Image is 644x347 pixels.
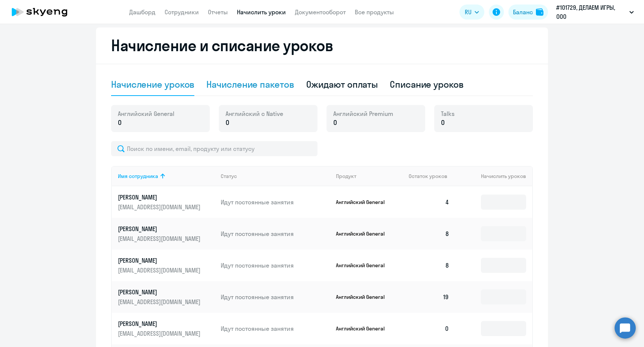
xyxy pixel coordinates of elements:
[118,173,158,180] div: Имя сотрудника
[336,173,403,180] div: Продукт
[409,173,455,180] div: Остаток уроков
[221,173,330,180] div: Статус
[118,320,202,328] p: [PERSON_NAME]
[306,78,378,90] div: Ожидают оплаты
[390,78,464,90] div: Списание уроков
[118,110,174,118] span: Английский General
[333,118,337,128] span: 0
[118,234,202,243] p: [EMAIL_ADDRESS][DOMAIN_NAME]
[221,261,330,269] p: Идут постоянные занятия
[221,230,330,238] p: Идут постоянные занятия
[118,298,202,306] p: [EMAIL_ADDRESS][DOMAIN_NAME]
[118,288,215,306] a: [PERSON_NAME][EMAIL_ADDRESS][DOMAIN_NAME]
[129,8,156,16] a: Дашборд
[221,293,330,301] p: Идут постоянные занятия
[556,3,626,21] p: #101729, ДЕЛАЕМ ИГРЫ, ООО
[111,141,317,156] input: Поиск по имени, email, продукту или статусу
[536,8,543,16] img: balance
[508,5,548,20] button: Балансbalance
[118,256,202,265] p: [PERSON_NAME]
[552,3,638,21] button: #101729, ДЕЛАЕМ ИГРЫ, ООО
[118,329,202,338] p: [EMAIL_ADDRESS][DOMAIN_NAME]
[355,8,394,16] a: Все продукты
[513,8,533,17] div: Баланс
[111,78,194,90] div: Начисление уроков
[459,5,484,20] button: RU
[333,110,393,118] span: Английский Premium
[118,256,215,274] a: [PERSON_NAME][EMAIL_ADDRESS][DOMAIN_NAME]
[221,173,237,180] div: Статус
[403,218,455,250] td: 8
[165,8,199,16] a: Сотрудники
[403,250,455,281] td: 8
[118,118,122,128] span: 0
[226,110,283,118] span: Английский с Native
[206,78,294,90] div: Начисление пакетов
[118,173,215,180] div: Имя сотрудника
[118,225,215,243] a: [PERSON_NAME][EMAIL_ADDRESS][DOMAIN_NAME]
[336,173,356,180] div: Продукт
[403,313,455,344] td: 0
[441,110,455,118] span: Talks
[208,8,228,16] a: Отчеты
[237,8,286,16] a: Начислить уроки
[336,325,392,332] p: Английский General
[221,324,330,333] p: Идут постоянные занятия
[118,203,202,211] p: [EMAIL_ADDRESS][DOMAIN_NAME]
[295,8,346,16] a: Документооборот
[226,118,229,128] span: 0
[455,166,532,186] th: Начислить уроков
[403,281,455,313] td: 19
[465,8,472,17] span: RU
[118,266,202,274] p: [EMAIL_ADDRESS][DOMAIN_NAME]
[336,199,392,205] p: Английский General
[409,173,447,180] span: Остаток уроков
[403,186,455,218] td: 4
[221,198,330,206] p: Идут постоянные занятия
[336,262,392,269] p: Английский General
[111,37,533,55] h2: Начисление и списание уроков
[118,288,202,296] p: [PERSON_NAME]
[118,320,215,338] a: [PERSON_NAME][EMAIL_ADDRESS][DOMAIN_NAME]
[441,118,445,128] span: 0
[118,225,202,233] p: [PERSON_NAME]
[336,294,392,300] p: Английский General
[118,193,215,211] a: [PERSON_NAME][EMAIL_ADDRESS][DOMAIN_NAME]
[336,230,392,237] p: Английский General
[118,193,202,201] p: [PERSON_NAME]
